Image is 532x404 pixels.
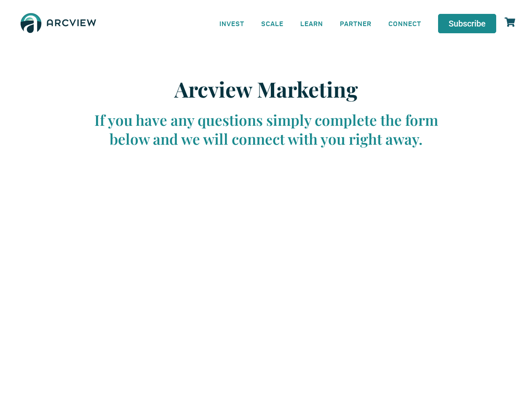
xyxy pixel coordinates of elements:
span: Subscribe [449,19,486,28]
div: If you have any questions simply complete the form below and we will connect with you right away. [85,110,447,149]
h2: Arcview Marketing [85,77,447,102]
nav: Menu [211,14,430,33]
a: PARTNER [331,14,380,33]
a: INVEST [211,14,253,33]
a: Subscribe [438,14,496,33]
img: The Arcview Group [17,8,100,39]
a: CONNECT [380,14,430,33]
a: LEARN [292,14,331,33]
a: SCALE [253,14,292,33]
